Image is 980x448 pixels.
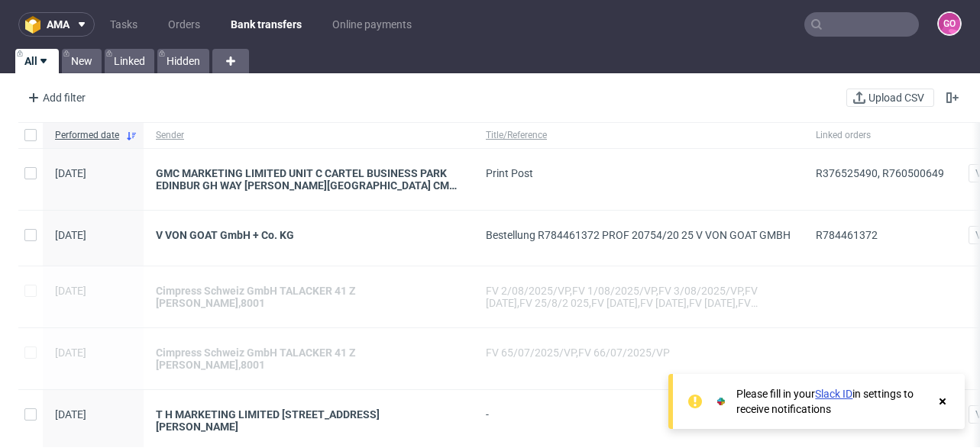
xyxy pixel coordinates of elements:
[55,129,119,142] span: Performed date
[55,285,86,297] span: [DATE]
[55,229,86,241] span: [DATE]
[486,346,791,359] div: FV 65/07/2025/VP,FV 66/07/2025/VP
[939,13,960,34] figcaption: GO
[486,285,791,309] div: FV 2/08/2025/VP,FV 1/08/2025/VP,FV 3/08/2025/VP,FV [DATE],FV 25/8/2 025,FV [DATE],FV [DATE],FV [D...
[156,285,461,309] a: Cimpress Schweiz GmbH TALACKER 41 Z [PERSON_NAME],8001
[159,12,209,37] a: Orders
[486,129,791,142] span: Title/Reference
[156,129,461,142] span: Sender
[815,388,852,400] a: Slack ID
[713,394,729,409] img: Slack
[156,167,461,192] a: GMC MARKETING LIMITED UNIT C CARTEL BUSINESS PARK EDINBUR GH WAY [PERSON_NAME][GEOGRAPHIC_DATA] C...
[47,19,70,30] span: ama
[101,12,147,37] a: Tasks
[222,12,311,37] a: Bank transfers
[55,408,86,421] span: [DATE]
[156,346,461,371] a: Cimpress Schweiz GmbH TALACKER 41 Z [PERSON_NAME],8001
[15,49,59,73] a: All
[486,408,791,421] div: -
[105,49,154,73] a: Linked
[62,49,102,73] a: New
[816,129,944,142] span: Linked orders
[865,92,927,103] span: Upload CSV
[846,89,934,107] button: Upload CSV
[157,49,209,73] a: Hidden
[816,229,878,241] span: R784461372
[21,85,89,110] div: Add filter
[55,167,86,179] span: [DATE]
[816,167,944,179] span: R376525490, R760500649
[486,167,791,179] div: Print Post
[18,12,95,37] button: ama
[323,12,421,37] a: Online payments
[736,386,928,417] div: Please fill in your in settings to receive notifications
[25,16,47,34] img: logo
[55,346,86,359] span: [DATE]
[486,229,791,241] div: Bestellung R784461372 PROF 20754/20 25 V VON GOAT GMBH
[156,408,461,433] a: T H MARKETING LIMITED [STREET_ADDRESS][PERSON_NAME]
[156,229,461,241] a: V VON GOAT GmbH + Co. KG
